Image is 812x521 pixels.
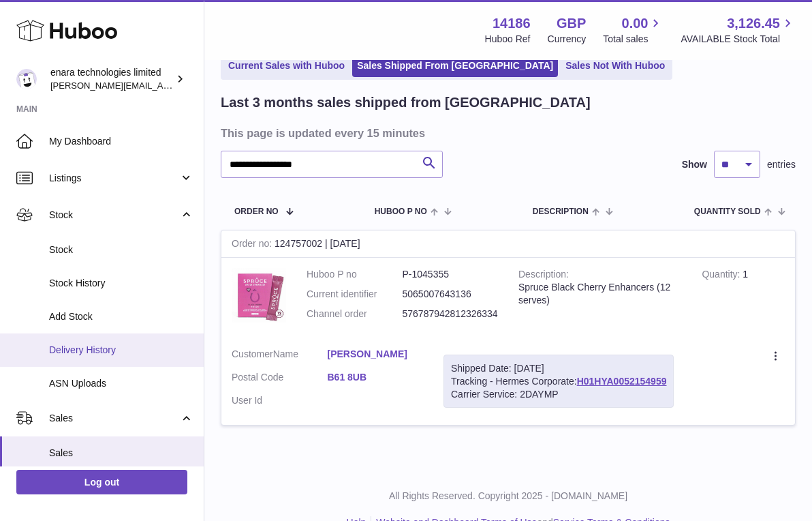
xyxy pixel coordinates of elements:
dt: User Id [232,394,328,407]
div: Carrier Service: 2DAYMP [451,388,666,401]
div: Spruce Black Cherry Enhancers (12 serves) [518,281,681,307]
div: Shipped Date: [DATE] [451,362,666,375]
dt: Current identifier [307,288,403,301]
a: H01HYA0052154959 [577,376,667,387]
span: 0.00 [622,14,649,33]
label: Show [682,158,707,171]
span: Listings [49,172,179,185]
h2: Last 3 months sales shipped from [GEOGRAPHIC_DATA] [221,93,591,112]
span: Customer [232,348,273,359]
a: 0.00 Total sales [603,14,663,46]
span: ASN Uploads [49,377,193,390]
div: 124757002 | [DATE] [221,230,795,258]
span: [PERSON_NAME][EMAIL_ADDRESS][DOMAIN_NAME] [50,80,273,91]
span: My Dashboard [49,135,193,148]
span: Add Stock [49,310,193,323]
a: Current Sales with Huboo [223,55,349,77]
span: Sales [49,412,179,425]
span: Total sales [603,33,663,46]
span: AVAILABLE Stock Total [681,33,796,46]
a: [PERSON_NAME] [328,348,424,361]
h3: This page is updated every 15 minutes [221,125,792,140]
span: Description [533,207,589,216]
div: Huboo Ref [485,33,531,46]
strong: Description [518,269,569,283]
span: Stock [49,209,179,222]
dd: 5065007643136 [403,288,499,301]
p: All Rights Reserved. Copyright 2025 - [DOMAIN_NAME] [215,490,801,503]
strong: GBP [557,14,586,33]
a: Sales Shipped From [GEOGRAPHIC_DATA] [352,55,558,77]
img: Dee@enara.co [16,69,37,89]
span: Sales [49,447,193,460]
span: Delivery History [49,344,193,357]
dt: Channel order [307,308,403,321]
div: enara technologies limited [50,66,173,92]
span: Stock [49,243,193,256]
dd: 576787942812326334 [403,308,499,321]
a: B61 8UB [328,371,424,384]
a: Sales Not With Huboo [561,55,670,77]
td: 1 [691,258,795,338]
span: Quantity Sold [694,207,761,216]
a: Log out [16,470,187,494]
dd: P-1045355 [403,268,499,281]
span: Stock History [49,277,193,290]
div: Currency [548,33,587,46]
span: 3,126.45 [727,14,780,33]
span: Order No [234,207,279,216]
a: 3,126.45 AVAILABLE Stock Total [681,14,796,46]
strong: Quantity [702,269,743,283]
dt: Name [232,348,328,364]
div: Tracking - Hermes Corporate: [443,355,674,408]
dt: Huboo P no [307,268,403,281]
dt: Postal Code [232,371,328,387]
span: entries [767,158,796,171]
strong: 14186 [493,14,531,33]
strong: Order no [232,238,275,252]
span: Huboo P no [375,207,427,216]
img: 1747668942.jpeg [232,268,286,323]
